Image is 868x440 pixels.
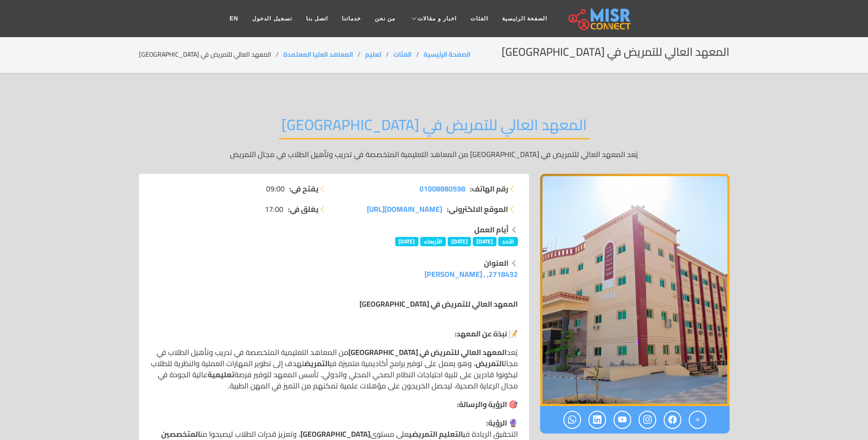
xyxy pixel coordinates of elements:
[245,10,299,27] a: تسجيل الدخول
[470,183,508,194] strong: رقم الهاتف:
[476,356,504,370] strong: التمريض
[367,204,442,215] a: [DOMAIN_NAME][URL]
[150,347,518,391] p: يُعد من المعاهد التعليمية المتخصصة في تدريب وتأهيل الطلاب في مجال ، وهو يعمل على توفير برامج أكاد...
[448,237,471,246] span: [DATE]
[288,204,319,215] strong: يغلق في:
[223,10,246,27] a: EN
[418,14,457,23] span: اخبار و مقالات
[335,10,368,27] a: خدماتنا
[359,297,518,311] strong: المعهد العالي للتمريض في [GEOGRAPHIC_DATA]
[395,237,419,246] span: [DATE]
[348,345,507,359] strong: المعهد العالي للتمريض في [GEOGRAPHIC_DATA]
[463,10,495,27] a: الفئات
[540,174,730,406] img: المعهد العالي للتمريض في بني سويف
[424,267,518,281] a: 2718432, , [PERSON_NAME]
[495,10,554,27] a: الصفحة الرئيسية
[486,416,518,430] strong: 🔮 الرؤية:
[498,237,518,246] span: الأحد
[139,50,283,59] li: المعهد العالي للتمريض في [GEOGRAPHIC_DATA]
[568,7,631,30] img: main.misr_connect
[474,223,509,236] strong: أيام العمل
[424,48,470,60] a: الصفحة الرئيسية
[540,174,730,406] div: 1 / 1
[208,368,235,381] strong: تعليمية
[279,116,589,139] h2: المعهد العالي للتمريض في [GEOGRAPHIC_DATA]
[266,183,285,194] span: 09:00
[484,256,509,270] strong: العنوان
[420,237,446,246] span: الأربعاء
[367,202,442,216] span: [DOMAIN_NAME][URL]
[304,356,330,370] strong: التمريض
[419,183,465,194] a: 01008880598
[139,149,730,160] p: يُعد المعهد العالي للتمريض في [GEOGRAPHIC_DATA] من المعاهد التعليمية المتخصصة في تدريب وتأهيل الط...
[473,237,496,246] span: [DATE]
[447,204,508,215] strong: الموقع الالكتروني:
[402,10,463,27] a: اخبار و مقالات
[283,48,353,60] a: المعاهد العليا المعتمدة
[289,183,319,194] strong: يفتح في:
[455,327,518,341] strong: 📝 نبذة عن المعهد:
[265,204,283,215] span: 17:00
[393,48,411,60] a: الفئات
[457,397,518,411] strong: 🎯 الرؤية والرسالة:
[502,46,730,59] h2: المعهد العالي للتمريض في [GEOGRAPHIC_DATA]
[299,10,335,27] a: اتصل بنا
[368,10,402,27] a: من نحن
[419,182,465,196] span: 01008880598
[365,48,381,60] a: تعليم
